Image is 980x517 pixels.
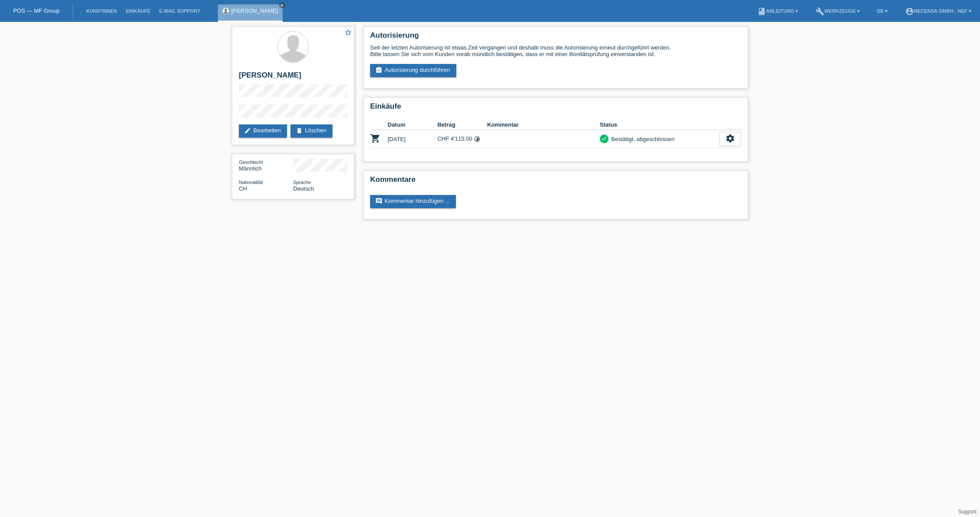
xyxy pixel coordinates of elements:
th: Datum [388,120,437,130]
span: Geschlecht [239,159,263,165]
i: assignment_turned_in [375,67,382,74]
i: Fixe Raten (12 Raten) [474,136,480,142]
h2: Kommentare [370,175,741,188]
span: Schweiz [239,185,247,192]
i: POSP00027770 [370,133,381,144]
a: Support [958,509,976,515]
h2: Einkäufe [370,102,741,115]
span: Nationalität [239,180,263,185]
a: close [279,2,285,8]
i: book [757,7,766,16]
th: Kommentar [487,120,600,130]
a: bookAnleitung ▾ [753,8,802,14]
a: account_circleRecensa GmbH - Nef ▾ [901,8,976,14]
a: Kund*innen [82,8,121,14]
span: Deutsch [293,185,314,192]
i: star_border [344,28,352,36]
i: edit [244,127,251,134]
a: Einkäufe [121,8,154,14]
a: [PERSON_NAME] [231,7,278,14]
a: commentKommentar hinzufügen ... [370,195,456,208]
i: build [815,7,824,16]
i: close [280,3,284,7]
h2: Autorisierung [370,31,741,44]
div: Bestätigt, abgeschlossen [609,135,675,144]
i: comment [375,198,382,205]
a: buildWerkzeuge ▾ [811,8,864,14]
a: POS — MF Group [13,7,59,14]
th: Betrag [437,120,487,130]
td: CHF 4'115.00 [437,130,487,148]
i: check [601,135,607,142]
h2: [PERSON_NAME] [239,71,347,84]
span: Sprache [293,180,311,185]
a: assignment_turned_inAutorisierung durchführen [370,64,456,77]
i: account_circle [905,7,914,16]
div: Seit der letzten Autorisierung ist etwas Zeit vergangen und deshalb muss die Autorisierung erneut... [370,44,741,57]
a: DE ▾ [873,8,892,14]
th: Status [600,120,719,130]
a: star_border [344,28,352,38]
a: E-Mail Support [155,8,205,14]
i: settings [725,134,735,143]
div: Männlich [239,159,293,172]
td: [DATE] [388,130,437,148]
a: deleteLöschen [290,124,332,138]
i: delete [296,127,303,134]
a: editBearbeiten [239,124,287,138]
